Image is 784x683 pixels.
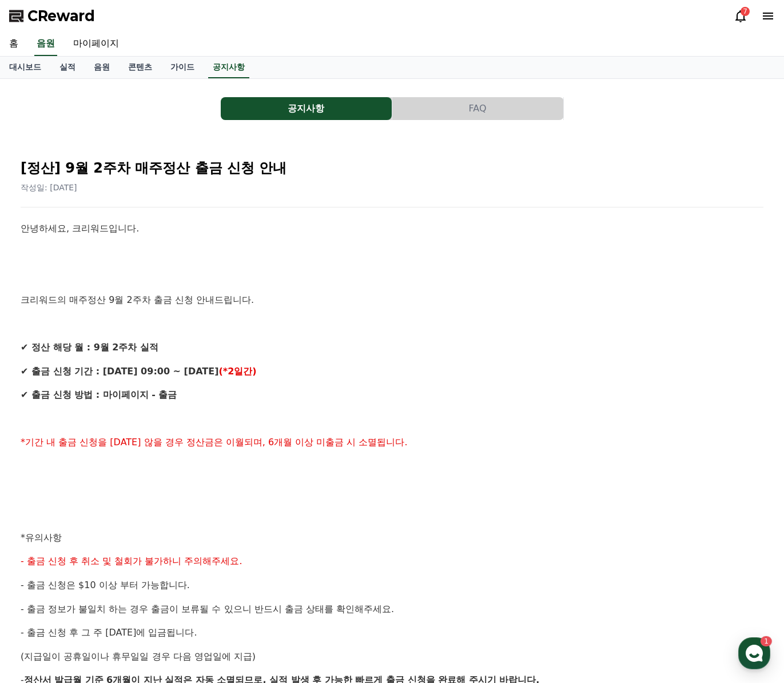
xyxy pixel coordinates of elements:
[21,651,256,662] span: (지급일이 공휴일이나 휴무일일 경우 다음 영업일에 지급)
[64,32,128,56] a: 마이페이지
[21,159,763,177] h2: [정산] 9월 2주차 매주정산 출금 신청 안내
[119,57,161,78] a: 콘텐츠
[21,580,190,590] span: - 출금 신청은 $10 이상 부터 가능합니다.
[21,221,763,236] p: 안녕하세요, 크리워드입니다.
[34,32,57,56] a: 음원
[21,342,158,353] strong: ✔ 정산 해당 월 : 9월 2주차 실적
[208,57,249,78] a: 공지사항
[21,532,62,543] span: *유의사항
[161,57,204,78] a: 가이드
[27,7,95,25] span: CReward
[85,57,119,78] a: 음원
[392,97,564,120] a: FAQ
[221,97,392,120] a: 공지사항
[9,7,95,25] a: CReward
[21,437,408,448] span: *기간 내 출금 신청을 [DATE] 않을 경우 정산금은 이월되며, 6개월 이상 미출금 시 소멸됩니다.
[218,366,256,377] strong: (*2일간)
[21,183,77,192] span: 작성일: [DATE]
[21,556,242,566] span: - 출금 신청 후 취소 및 철회가 불가하니 주의해주세요.
[392,97,563,120] button: FAQ
[21,627,197,638] span: - 출금 신청 후 그 주 [DATE]에 입금됩니다.
[21,293,763,307] p: 크리워드의 매주정산 9월 2주차 출금 신청 안내드립니다.
[734,9,747,23] a: 7
[741,7,750,16] div: 7
[21,366,218,377] strong: ✔ 출금 신청 기간 : [DATE] 09:00 ~ [DATE]
[21,604,394,614] span: - 출금 정보가 불일치 하는 경우 출금이 보류될 수 있으니 반드시 출금 상태를 확인해주세요.
[21,389,177,400] strong: ✔ 출금 신청 방법 : 마이페이지 - 출금
[221,97,392,120] button: 공지사항
[50,57,85,78] a: 실적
